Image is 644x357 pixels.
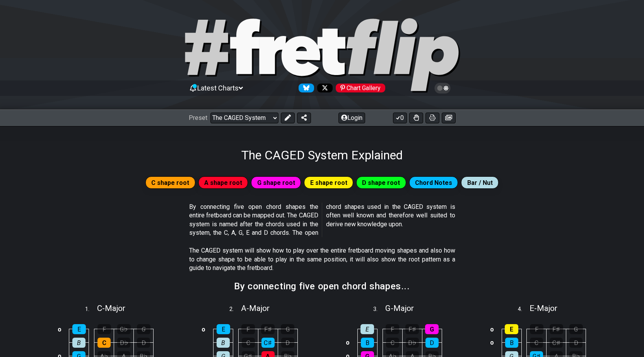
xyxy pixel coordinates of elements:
[425,338,439,348] div: D
[505,338,518,348] div: B
[569,338,583,348] div: D
[518,305,530,314] span: 4 .
[393,113,407,123] button: 0
[530,324,543,334] div: F
[569,324,583,334] div: G
[281,324,294,334] div: G
[117,338,130,348] div: D♭
[210,113,278,123] select: Preset
[425,113,439,123] button: Print
[373,305,385,314] span: 3 .
[72,338,85,348] div: B
[386,338,399,348] div: C
[257,177,295,188] span: G shape root
[241,324,255,334] div: F
[467,177,493,188] span: Bar / Nut
[241,304,270,313] span: A - Major
[314,84,333,92] a: Follow #fretflip at X
[137,324,150,334] div: G
[204,177,242,188] span: A shape root
[197,84,239,92] span: Latest Charts
[550,338,563,348] div: C♯
[72,324,86,334] div: E
[438,85,447,92] span: Toggle light / dark theme
[336,84,385,92] div: Chart Gallery
[137,338,150,348] div: D
[199,323,208,336] td: o
[234,282,410,290] h2: By connecting five open chord shapes...
[487,323,497,336] td: o
[361,338,374,348] div: B
[189,114,207,121] span: Preset
[189,246,455,272] p: The CAGED system will show how to play over the entire fretboard moving shapes and also how to ch...
[261,324,275,334] div: F♯
[241,148,403,162] h1: The CAGED System Explained
[409,113,423,123] button: Toggle Dexterity for all fretkits
[385,304,414,313] span: G - Major
[362,177,400,188] span: D shape root
[296,84,314,92] a: Follow #fretflip at Bluesky
[343,336,352,349] td: o
[360,324,374,334] div: E
[97,324,111,334] div: F
[338,113,365,123] button: Login
[415,177,452,188] span: Chord Notes
[297,113,311,123] button: Share Preset
[405,324,419,334] div: F♯
[151,177,189,188] span: C shape root
[386,324,399,334] div: F
[217,324,230,334] div: E
[117,324,131,334] div: G♭
[189,203,455,237] p: By connecting five open chord shapes the entire fretboard can be mapped out. The CAGED system is ...
[333,84,385,92] a: #fretflip at Pinterest
[310,177,347,188] span: E shape root
[530,304,557,313] span: E - Major
[242,338,255,348] div: C
[530,338,543,348] div: C
[425,324,439,334] div: G
[550,324,563,334] div: F♯
[442,113,456,123] button: Create image
[217,338,230,348] div: B
[505,324,518,334] div: E
[97,338,111,348] div: C
[97,304,125,313] span: C - Major
[85,305,97,314] span: 1 .
[406,338,419,348] div: D♭
[261,338,275,348] div: C♯
[281,338,294,348] div: D
[55,323,64,336] td: o
[281,113,295,123] button: Edit Preset
[229,305,241,314] span: 2 .
[487,336,497,349] td: o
